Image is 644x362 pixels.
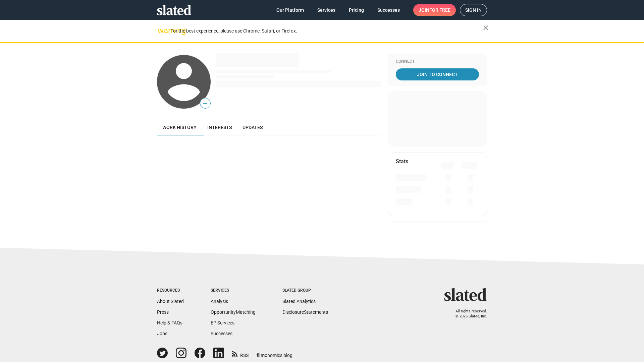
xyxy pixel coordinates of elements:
span: Sign in [465,4,482,16]
a: Interests [202,119,237,135]
div: For the best experience, please use Chrome, Safari, or Firefox. [170,26,483,36]
a: filmonomics blog [257,347,292,359]
span: — [200,99,210,108]
span: Join To Connect [397,68,478,80]
a: Slated Analytics [282,299,316,304]
p: All rights reserved. © 2025 Slated, Inc. [448,309,487,319]
span: Work history [162,125,197,130]
span: Updates [243,125,263,130]
a: Jobs [157,331,167,336]
span: Successes [377,4,400,16]
mat-icon: warning [158,26,166,35]
a: Press [157,309,169,315]
a: Analysis [211,299,228,304]
a: Updates [237,119,268,135]
a: Successes [211,331,232,336]
div: Connect [396,59,479,64]
span: Interests [207,125,232,130]
a: RSS [232,348,249,359]
a: Successes [372,4,405,16]
a: Our Platform [271,4,309,16]
a: OpportunityMatching [211,309,256,315]
a: DisclosureStatements [282,309,328,315]
mat-icon: close [482,24,490,32]
a: Joinfor free [413,4,456,16]
a: Pricing [343,4,369,16]
div: Slated Group [282,288,328,293]
span: film [257,353,265,358]
div: Services [211,288,256,293]
span: Join [419,4,450,16]
span: Services [317,4,335,16]
span: Pricing [349,4,364,16]
a: Join To Connect [396,68,479,80]
mat-card-title: Stats [396,158,408,165]
a: Work history [157,119,202,135]
span: for free [429,4,450,16]
a: Sign in [460,4,487,16]
a: EP Services [211,320,234,325]
div: Resources [157,288,184,293]
a: Help & FAQs [157,320,182,325]
a: About Slated [157,299,184,304]
span: Our Platform [276,4,304,16]
a: Services [312,4,341,16]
